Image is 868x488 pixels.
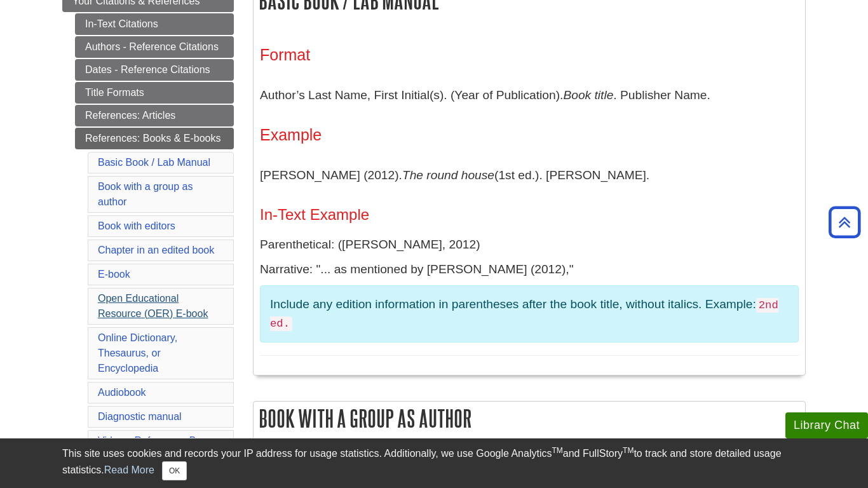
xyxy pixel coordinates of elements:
[260,261,799,279] p: Narrative: "... as mentioned by [PERSON_NAME] (2012),"
[104,464,154,475] a: Read More
[270,298,778,331] code: 2nd ed.
[260,126,799,144] h3: Example
[270,295,789,332] p: Include any edition information in parentheses after the book title, without italics. Example:
[260,77,799,114] p: Author’s Last Name, First Initial(s). (Year of Publication). . Publisher Name.
[98,269,130,280] a: E-book
[623,446,634,455] sup: TM
[260,236,799,254] p: Parenthetical: ([PERSON_NAME], 2012)
[254,402,805,435] h2: Book with a group as author
[162,461,187,480] button: Close
[75,128,234,149] a: References: Books & E-books
[75,82,234,104] a: Title Formats
[62,446,806,480] div: This site uses cookies and records your IP address for usage statistics. Additionally, we use Goo...
[75,59,234,81] a: Dates - Reference Citations
[98,245,214,255] a: Chapter in an edited book
[98,332,177,374] a: Online Dictionary, Thesaurus, or Encyclopedia
[98,220,175,231] a: Book with editors
[75,13,234,35] a: In-Text Citations
[260,207,799,223] h4: In-Text Example
[98,435,201,461] a: Videos: References By Source
[98,181,193,207] a: Book with a group as author
[824,213,865,231] a: Back to Top
[785,412,868,438] button: Library Chat
[98,293,208,319] a: Open Educational Resource (OER) E-book
[260,157,799,194] p: [PERSON_NAME] (2012). (1st ed.). [PERSON_NAME].
[98,411,182,422] a: Diagnostic manual
[98,387,146,398] a: Audiobook
[75,36,234,58] a: Authors - Reference Citations
[75,105,234,126] a: References: Articles
[552,446,562,455] sup: TM
[402,168,494,182] i: The round house
[563,88,613,102] i: Book title
[260,46,799,64] h3: Format
[98,157,210,168] a: Basic Book / Lab Manual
